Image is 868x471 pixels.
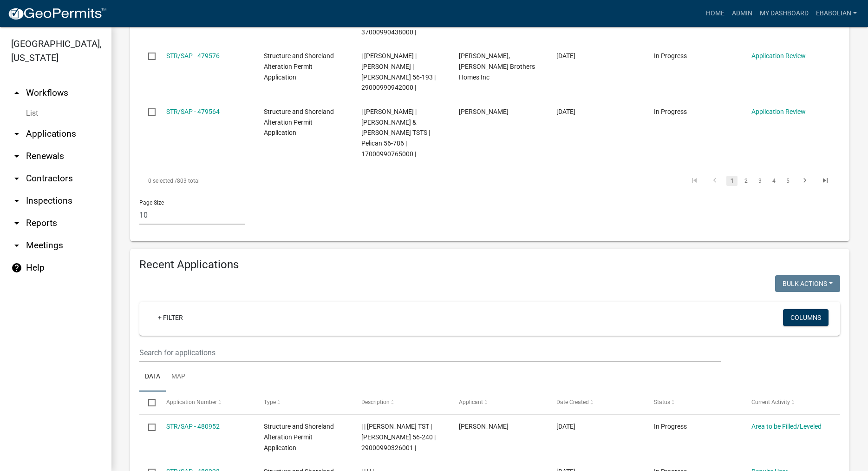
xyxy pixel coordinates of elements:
[645,391,743,414] datatable-header-cell: Status
[166,362,191,392] a: Map
[148,178,177,184] span: 0 selected /
[11,240,22,251] i: arrow_drop_down
[166,108,220,115] a: STR/SAP - 479564
[728,5,756,22] a: Admin
[361,423,436,451] span: | | PHILLIPS TST | Blanche 56-240 | 29000990326001 |
[139,169,416,192] div: 803 total
[725,173,739,189] li: page 1
[751,399,790,405] span: Current Activity
[459,423,509,430] span: Brian Richard Brogard
[166,423,220,430] a: STR/SAP - 480952
[459,399,483,405] span: Applicant
[767,173,781,189] li: page 4
[450,391,548,414] datatable-header-cell: Applicant
[264,423,334,451] span: Structure and Shoreland Alteration Permit Application
[11,151,22,162] i: arrow_drop_down
[812,5,861,22] a: ebabolian
[166,399,217,405] span: Application Number
[166,52,220,60] a: STR/SAP - 479576
[775,275,840,292] button: Bulk Actions
[157,391,255,414] datatable-header-cell: Application Number
[264,52,334,81] span: Structure and Shoreland Alteration Permit Application
[706,176,724,186] a: go to previous page
[740,176,751,186] a: 2
[726,176,737,186] a: 1
[352,391,450,414] datatable-header-cell: Description
[781,173,795,189] li: page 5
[548,391,645,414] datatable-header-cell: Date Created
[255,391,352,414] datatable-header-cell: Type
[11,173,22,184] i: arrow_drop_down
[150,309,190,326] a: + Filter
[556,423,575,430] span: 09/19/2025
[751,108,806,115] a: Application Review
[751,423,822,430] a: Area to be Filled/Leveled
[139,391,157,414] datatable-header-cell: Select
[264,108,334,137] span: Structure and Shoreland Alteration Permit Application
[796,176,814,186] a: go to next page
[459,52,535,81] span: Darrick Guthmiller, Kochmann Brothers Homes Inc
[654,423,687,430] span: In Progress
[783,309,829,326] button: Columns
[654,108,687,115] span: In Progress
[11,218,22,229] i: arrow_drop_down
[782,176,793,186] a: 5
[11,87,22,99] i: arrow_drop_up
[739,173,753,189] li: page 2
[654,399,670,405] span: Status
[556,108,575,115] span: 09/16/2025
[11,262,22,273] i: help
[361,108,430,158] span: | Eric Babolian | ORTEN & SANDRA BRODSHAUG TSTS | Pelican 56-786 | 17000990765000 |
[11,128,22,139] i: arrow_drop_down
[751,52,806,60] a: Application Review
[556,52,575,60] span: 09/16/2025
[139,258,840,272] h4: Recent Applications
[685,176,703,186] a: go to first page
[753,173,767,189] li: page 3
[816,176,834,186] a: go to last page
[139,362,166,392] a: Data
[702,5,728,22] a: Home
[139,343,721,362] input: Search for applications
[768,176,779,186] a: 4
[743,391,840,414] datatable-header-cell: Current Activity
[754,176,765,186] a: 3
[361,52,436,91] span: | Brittany Tollefson | BRENDA ESTES-SCHMID | Ethel 56-193 | 29000990942000 |
[459,108,509,115] span: Libby Martin
[11,195,22,206] i: arrow_drop_down
[264,399,276,405] span: Type
[361,399,390,405] span: Description
[556,399,589,405] span: Date Created
[756,5,812,22] a: My Dashboard
[654,52,687,60] span: In Progress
